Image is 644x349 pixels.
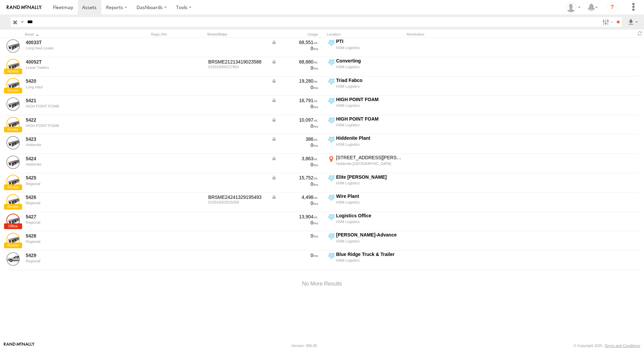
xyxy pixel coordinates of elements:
[271,123,318,129] div: 0
[336,219,403,224] div: HSM Logistics
[208,200,267,204] div: 015910002015058
[6,156,20,169] a: View Asset Details
[26,194,118,200] a: 5426
[271,78,318,84] div: Data from Vehicle CANbus
[327,174,404,192] label: Click to View Current Location
[327,77,404,95] label: Click to View Current Location
[336,258,403,263] div: HSM Logistics
[336,232,403,238] div: [PERSON_NAME]-Advance
[327,193,404,211] label: Click to View Current Location
[6,252,20,266] a: View Asset Details
[26,78,118,84] a: 5420
[336,103,403,108] div: HSM Logistics
[26,220,118,224] div: undefined
[6,214,20,227] a: View Asset Details
[336,64,403,69] div: HSM Logistics
[6,97,20,111] a: View Asset Details
[327,232,404,250] label: Click to View Current Location
[208,65,267,69] div: 015910000227804
[6,78,20,91] a: View Asset Details
[336,123,403,127] div: HSM Logistics
[19,17,25,27] label: Search Query
[336,193,403,199] div: Wire Plant
[271,233,318,239] div: 0
[271,220,318,226] div: 0
[336,251,403,257] div: Blue Ridge Truck & Trailer
[26,104,118,108] div: undefined
[6,194,20,208] a: View Asset Details
[26,156,118,162] a: 5424
[6,117,20,130] a: View Asset Details
[627,17,639,27] label: Export results as...
[271,39,318,45] div: Data from Vehicle CANbus
[563,2,583,12] div: Lorelei Moran
[336,58,403,64] div: Converting
[336,77,403,83] div: Triad Fabco
[636,30,644,37] span: Refresh
[574,344,640,348] div: © Copyright 2025 -
[327,135,404,153] label: Click to View Current Location
[26,143,118,147] div: undefined
[26,259,118,263] div: undefined
[26,162,118,166] div: undefined
[336,161,403,166] div: Hiddenite,[GEOGRAPHIC_DATA]
[7,5,42,10] img: rand-logo.svg
[26,124,118,128] div: undefined
[26,252,118,258] a: 5429
[4,342,35,349] a: Visit our Website
[271,45,318,51] div: 0
[271,97,318,103] div: Data from Vehicle CANbus
[271,117,318,123] div: Data from Vehicle CANbus
[605,344,640,348] a: Terms and Conditions
[336,155,403,161] div: [STREET_ADDRESS][PERSON_NAME]
[151,32,205,37] div: Rego./Vin
[327,96,404,115] label: Click to View Current Location
[26,117,118,123] a: 5422
[336,200,403,205] div: HSM Logistics
[336,84,403,89] div: HSM Logistics
[26,214,118,220] a: 5427
[271,156,318,162] div: Data from Vehicle CANbus
[327,32,404,37] div: Location
[327,116,404,134] label: Click to View Current Location
[6,233,20,246] a: View Asset Details
[26,85,118,89] div: undefined
[271,162,318,168] div: 0
[336,181,403,185] div: HSM Logistics
[271,59,318,65] div: Data from Vehicle CANbus
[336,142,403,147] div: HSM Logistics
[26,201,118,205] div: undefined
[271,181,318,187] div: 0
[271,84,318,90] div: 0
[26,59,118,65] a: 40052T
[271,136,318,142] div: Data from Vehicle CANbus
[6,39,20,53] a: View Asset Details
[336,213,403,219] div: Logistics Office
[327,38,404,56] label: Click to View Current Location
[26,97,118,103] a: 5421
[270,32,324,37] div: Usage
[600,17,614,27] label: Search Filter Options
[271,194,318,200] div: Data from Vehicle CANbus
[271,200,318,206] div: 0
[208,59,267,65] div: BRSME21213419023588
[26,136,118,142] a: 5423
[607,2,618,13] i: ?
[6,175,20,188] a: View Asset Details
[271,252,318,258] div: 0
[26,46,118,50] div: undefined
[336,96,403,102] div: HIGH POINT FOAM
[327,251,404,269] label: Click to View Current Location
[336,135,403,141] div: Hiddenite Plant
[291,344,317,348] div: Version: 306.00
[336,239,403,244] div: HSM Logistics
[26,239,118,244] div: undefined
[25,32,119,37] div: Click to Sort
[327,155,404,173] label: Click to View Current Location
[271,214,318,220] div: 13,904
[6,59,20,72] a: View Asset Details
[407,32,514,37] div: Reminders
[26,182,118,186] div: undefined
[207,32,268,37] div: Model/Make
[271,142,318,148] div: 0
